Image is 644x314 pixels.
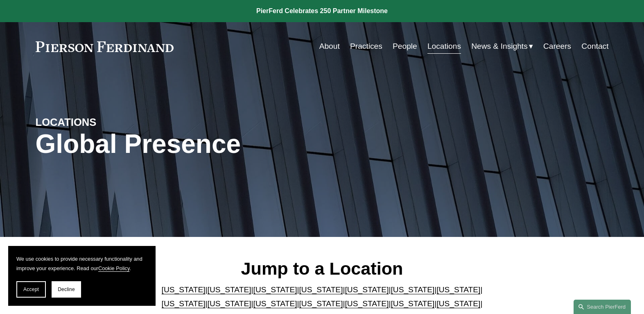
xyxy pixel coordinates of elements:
[162,299,206,308] a: [US_STATE]
[208,285,251,294] a: [US_STATE]
[299,299,343,308] a: [US_STATE]
[436,299,480,308] a: [US_STATE]
[208,299,251,308] a: [US_STATE]
[16,281,46,298] button: Accept
[36,116,179,129] h4: LOCATIONS
[319,39,340,54] a: About
[23,287,39,292] span: Accept
[345,299,389,308] a: [US_STATE]
[36,129,418,159] h1: Global Presence
[98,265,130,271] a: Cookie Policy
[581,39,608,54] a: Contact
[299,285,343,294] a: [US_STATE]
[155,258,489,279] h2: Jump to a Location
[162,285,206,294] a: [US_STATE]
[393,39,417,54] a: People
[345,285,389,294] a: [US_STATE]
[471,39,528,54] span: News & Insights
[253,285,297,294] a: [US_STATE]
[391,299,434,308] a: [US_STATE]
[471,39,533,54] a: folder dropdown
[8,246,156,306] section: Cookie banner
[436,285,480,294] a: [US_STATE]
[52,281,81,298] button: Decline
[58,287,75,292] span: Decline
[427,39,461,54] a: Locations
[543,39,571,54] a: Careers
[574,300,631,314] a: Search this site
[253,299,297,308] a: [US_STATE]
[350,39,382,54] a: Practices
[16,254,147,273] p: We use cookies to provide necessary functionality and improve your experience. Read our .
[391,285,434,294] a: [US_STATE]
